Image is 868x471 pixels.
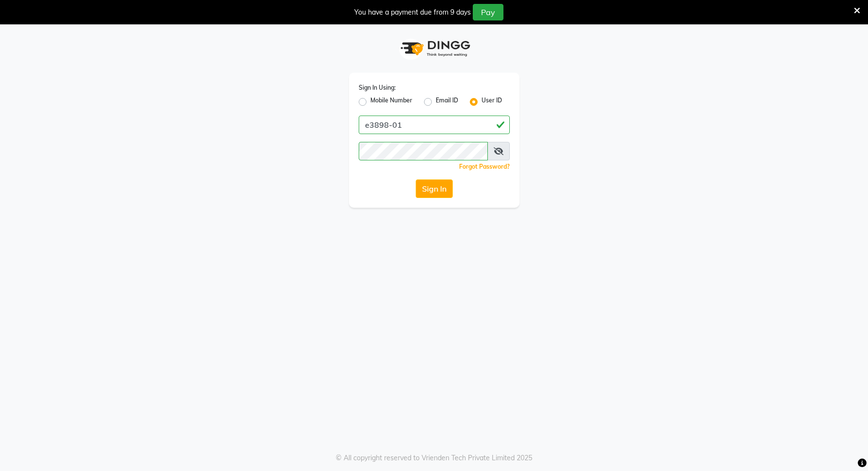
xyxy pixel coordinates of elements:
[459,163,510,170] a: Forgot Password?
[359,116,510,134] input: Username
[354,7,471,18] div: You have a payment due from 9 days
[482,96,502,108] label: User ID
[370,96,412,108] label: Mobile Number
[359,83,396,92] label: Sign In Using:
[473,4,503,20] button: Pay
[395,34,473,63] img: logo1.svg
[359,142,488,160] input: Username
[416,179,453,198] button: Sign In
[436,96,458,108] label: Email ID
